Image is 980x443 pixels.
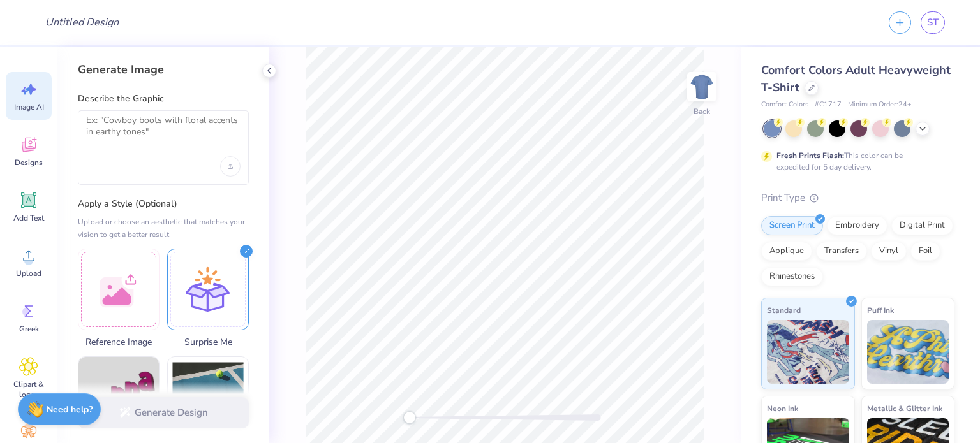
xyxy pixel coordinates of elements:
div: Print Type [761,191,954,205]
div: Screen Print [761,216,823,235]
span: Greek [19,324,39,334]
strong: Fresh Prints Flash: [776,150,844,161]
div: Transfers [816,242,867,261]
strong: Need help? [47,403,93,416]
div: Rhinestones [761,267,823,286]
span: Standard [767,303,801,317]
div: Embroidery [827,216,887,235]
span: Designs [15,157,43,168]
div: Generate Image [78,62,249,77]
span: Image AI [14,102,44,112]
span: Comfort Colors Adult Heavyweight T-Shirt [761,62,951,95]
input: Untitled Design [35,10,129,35]
span: Clipart & logos [8,379,50,400]
img: Text-Based [78,357,159,437]
label: Describe the Graphic [78,92,249,105]
label: Apply a Style (Optional) [78,198,249,210]
div: Upload or choose an aesthetic that matches your vision to get a better result [78,215,249,241]
span: Puff Ink [867,303,894,317]
span: Comfort Colors [761,99,808,110]
img: Back [689,74,715,99]
span: Surprise Me [167,335,249,349]
div: Digital Print [891,216,953,235]
span: Reference Image [78,335,160,349]
img: Photorealistic [168,357,248,437]
div: Back [694,106,710,117]
span: Metallic & Glitter Ink [867,402,942,415]
span: Neon Ink [767,402,798,415]
div: Accessibility label [403,411,416,424]
div: Vinyl [871,242,907,261]
span: ST [927,15,939,30]
div: Applique [761,242,812,261]
img: Puff Ink [867,320,949,384]
div: This color can be expedited for 5 day delivery. [776,150,933,173]
span: Minimum Order: 24 + [848,99,912,110]
span: Add Text [13,213,44,223]
span: # C1717 [815,99,842,110]
div: Upload image [220,156,241,177]
div: Foil [910,242,940,261]
img: Standard [767,320,849,384]
a: ST [921,11,945,34]
span: Upload [16,268,41,279]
